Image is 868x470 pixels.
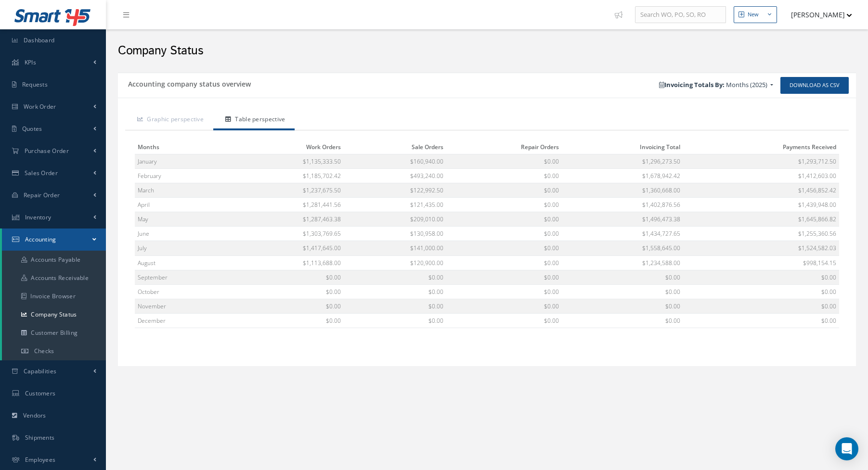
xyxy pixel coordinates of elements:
[2,342,106,360] a: Checks
[25,147,69,155] span: Purchase Order
[135,168,229,183] td: February
[654,78,778,92] a: Invoicing Totals By: Months (2025)
[683,154,839,168] td: $1,293,712.50
[344,255,446,270] td: $120,900.00
[344,241,446,255] td: $141,000.00
[2,324,106,342] a: Customer Billing
[683,241,839,255] td: $1,524,582.03
[344,140,446,154] th: Sale Orders
[125,110,213,130] a: Graphic perspective
[562,241,684,255] td: $1,558,645.00
[344,154,446,168] td: $160,940.00
[2,229,106,251] a: Accounting
[446,198,561,212] td: $0.00
[562,154,684,168] td: $1,296,273.50
[135,183,229,197] td: March
[344,284,446,299] td: $0.00
[683,299,839,314] td: $0.00
[562,284,684,299] td: $0.00
[25,58,36,66] span: KPIs
[135,212,229,227] td: May
[2,251,106,269] a: Accounts Payable
[683,183,839,197] td: $1,456,852.42
[446,140,561,154] th: Repair Orders
[229,183,344,197] td: $1,237,675.50
[780,77,849,94] a: Download as CSV
[562,183,684,197] td: $1,360,668.00
[229,227,344,241] td: $1,303,769.65
[683,168,839,183] td: $1,412,603.00
[344,212,446,227] td: $209,010.00
[344,270,446,284] td: $0.00
[562,168,684,183] td: $1,678,942.42
[748,11,759,19] div: New
[229,154,344,168] td: $1,135,333.50
[25,213,52,221] span: Inventory
[213,110,295,130] a: Table perspective
[24,102,56,111] span: Work Order
[25,433,55,442] span: Shipments
[446,212,561,227] td: $0.00
[635,6,726,24] input: Search WO, PO, SO, RO
[229,255,344,270] td: $1,113,688.00
[24,367,57,375] span: Capabilities
[229,314,344,328] td: $0.00
[135,299,229,314] td: November
[135,241,229,255] td: July
[734,6,777,23] button: New
[344,168,446,183] td: $493,240.00
[344,198,446,212] td: $121,435.00
[835,437,858,460] div: Open Intercom Messenger
[659,80,725,89] b: Invoicing Totals By:
[135,284,229,299] td: October
[446,255,561,270] td: $0.00
[2,269,106,287] a: Accounts Receivable
[562,198,684,212] td: $1,402,876.56
[229,198,344,212] td: $1,281,441.56
[22,80,48,89] span: Requests
[2,305,106,324] a: Company Status
[683,270,839,284] td: $0.00
[683,314,839,328] td: $0.00
[562,314,684,328] td: $0.00
[683,212,839,227] td: $1,645,866.82
[229,168,344,183] td: $1,185,702.42
[446,227,561,241] td: $0.00
[446,284,561,299] td: $0.00
[229,212,344,227] td: $1,287,463.38
[726,80,767,89] span: Months (2025)
[683,255,839,270] td: $998,154.15
[135,154,229,168] td: January
[683,284,839,299] td: $0.00
[22,125,42,133] span: Quotes
[229,299,344,314] td: $0.00
[446,241,561,255] td: $0.00
[562,227,684,241] td: $1,434,727.65
[344,299,446,314] td: $0.00
[446,314,561,328] td: $0.00
[25,389,56,397] span: Customers
[562,255,684,270] td: $1,234,588.00
[2,287,106,305] a: Invoice Browser
[229,270,344,284] td: $0.00
[446,270,561,284] td: $0.00
[683,227,839,241] td: $1,255,360.56
[135,270,229,284] td: September
[34,347,54,355] span: Checks
[118,44,856,58] h2: Company Status
[562,299,684,314] td: $0.00
[446,299,561,314] td: $0.00
[135,227,229,241] td: June
[446,183,561,197] td: $0.00
[135,255,229,270] td: August
[562,270,684,284] td: $0.00
[135,198,229,212] td: April
[562,140,684,154] th: Invoicing Total
[782,5,852,24] button: [PERSON_NAME]
[683,140,839,154] th: Payments Received
[344,227,446,241] td: $130,958.00
[125,77,251,89] h5: Accounting company status overview
[25,169,58,177] span: Sales Order
[683,198,839,212] td: $1,439,948.00
[135,140,229,154] th: Months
